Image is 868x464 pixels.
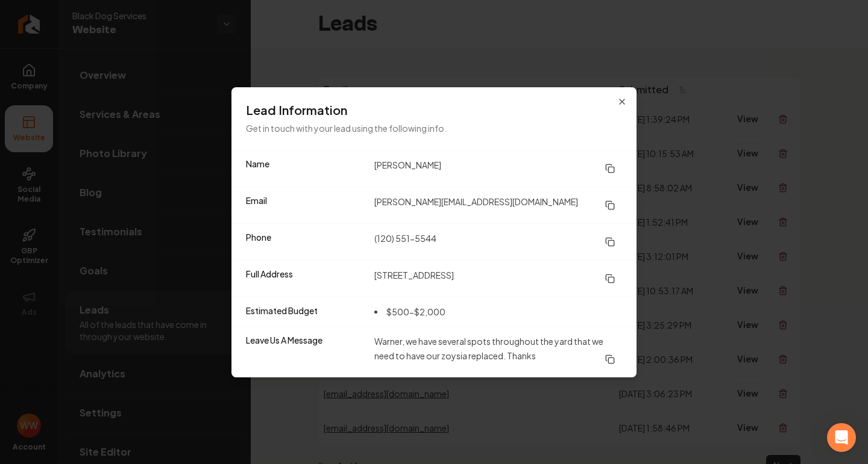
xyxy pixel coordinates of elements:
dt: Estimated Budget [246,305,365,319]
dt: Phone [246,231,365,253]
li: $500-$2,000 [374,305,445,319]
dd: [PERSON_NAME][EMAIL_ADDRESS][DOMAIN_NAME] [374,194,622,216]
dd: (120) 551-5544 [374,231,622,253]
dt: Leave Us A Message [246,334,365,370]
dd: [PERSON_NAME] [374,158,622,179]
h3: Lead Information [246,102,622,119]
dt: Name [246,158,365,179]
dd: Warner, we have several spots throughout the yard that we need to have our zoysia replaced. Thanks [374,334,622,370]
dt: Full Address [246,268,365,289]
p: Get in touch with your lead using the following info. [246,121,622,135]
dt: Email [246,194,365,216]
dd: [STREET_ADDRESS] [374,268,622,289]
